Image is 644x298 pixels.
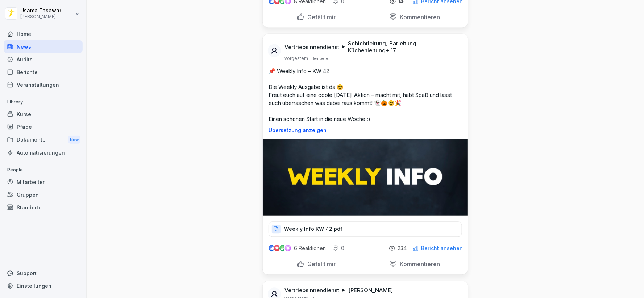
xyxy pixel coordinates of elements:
[397,261,440,268] p: Kommentieren
[421,246,463,252] p: Bericht ansehen
[269,68,462,123] p: 📌 Weekly Info – KW 42 Die Weekly Ausgabe ist da 😊 Freut euch auf eine coole [DATE]-Aktion – macht...
[397,13,440,21] p: Kommentieren
[4,188,83,201] a: Gruppen
[4,176,83,188] a: Mitarbeiter
[4,279,83,292] a: Einstellungen
[4,96,83,108] p: Library
[294,246,326,252] p: 6 Reaktionen
[20,14,61,19] p: [PERSON_NAME]
[269,128,462,134] p: Übersetzung anzeigen
[304,13,336,21] p: Gefällt mir
[4,53,83,66] a: Audits
[4,267,83,279] div: Support
[284,56,308,62] p: vorgestern
[263,139,468,216] img: voxm6bmoftu0pi8jybjpepa1.png
[279,245,286,252] img: celebrate
[4,28,83,40] a: Home
[4,201,83,214] a: Standorte
[269,246,275,252] img: like
[68,136,80,144] div: New
[4,108,83,121] a: Kurse
[4,146,83,159] a: Automatisierungen
[4,40,83,53] a: News
[348,287,393,294] p: [PERSON_NAME]
[20,8,61,14] p: Usama Tasawar
[285,245,291,252] img: inspiring
[269,228,462,235] a: Weekly Info KW 42.pdf
[284,287,339,294] p: Vertriebsinnendienst
[284,44,339,51] p: Vertriebsinnendienst
[4,78,83,91] a: Veranstaltungen
[4,121,83,133] a: Pfade
[332,245,344,252] div: 0
[4,66,83,78] a: Berichte
[4,164,83,176] p: People
[284,226,342,233] p: Weekly Info KW 42.pdf
[274,246,280,251] img: love
[312,56,329,62] p: Bearbeitet
[4,133,83,147] div: Dokumente
[398,246,407,252] p: 234
[304,261,336,268] p: Gefällt mir
[4,133,83,147] a: DokumenteNew
[348,40,459,54] p: Schichtleitung, Barleitung, Küchenleitung + 17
